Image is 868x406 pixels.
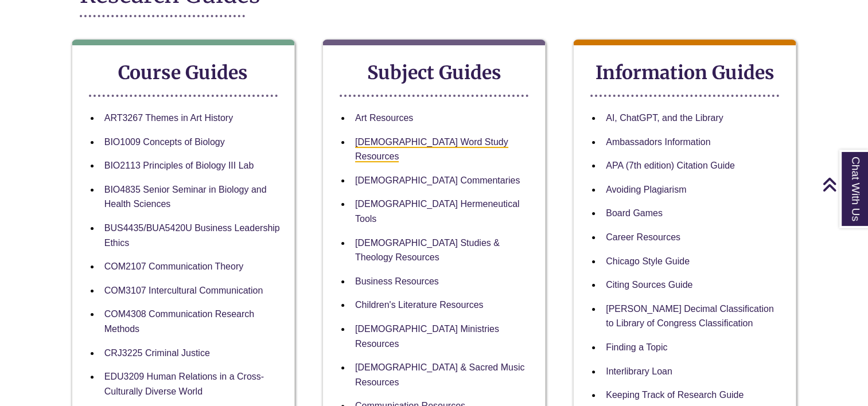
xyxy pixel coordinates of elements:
[104,185,267,209] a: BIO4835 Senior Seminar in Biology and Health Sciences
[104,223,280,248] a: BUS4435/BUA5420U Business Leadership Ethics
[104,161,254,170] a: BIO2113 Principles of Biology III Lab
[595,61,774,84] strong: Information Guides
[355,137,508,163] a: [DEMOGRAPHIC_DATA] Word Study Resources
[606,366,672,376] a: Interlibrary Loan
[355,362,524,387] a: [DEMOGRAPHIC_DATA] & Sacred Music Resources
[355,113,413,123] a: Art Resources
[606,342,667,352] a: Finding a Topic
[104,348,210,358] a: CRJ3225 Criminal Justice
[355,238,500,263] a: [DEMOGRAPHIC_DATA] Studies & Theology Resources
[606,304,774,329] a: [PERSON_NAME] Decimal Classification to Library of Congress Classification
[606,390,744,400] a: Keeping Track of Research Guide
[355,324,499,349] a: [DEMOGRAPHIC_DATA] Ministries Resources
[606,137,710,147] a: Ambassadors Information
[355,199,520,224] a: [DEMOGRAPHIC_DATA] Hermeneutical Tools
[606,256,690,266] a: Chicago Style Guide
[606,280,692,290] a: Citing Sources Guide
[606,161,735,170] a: APA (7th edition) Citation Guide
[355,175,520,185] a: [DEMOGRAPHIC_DATA] Commentaries
[355,300,484,310] a: Children's Literature Resources
[606,208,663,218] a: Board Games
[104,309,254,334] a: COM4308 Communication Research Methods
[104,286,263,295] a: COM3107 Intercultural Communication
[118,61,248,84] strong: Course Guides
[104,372,264,396] a: EDU3209 Human Relations in a Cross-Culturally Diverse World
[606,113,723,123] a: AI, ChatGPT, and the Library
[104,137,225,147] a: BIO1009 Concepts of Biology
[104,261,243,271] a: COM2107 Communication Theory
[606,185,686,194] a: Avoiding Plagiarism
[367,61,501,84] strong: Subject Guides
[822,177,865,192] a: Back to Top
[355,276,439,286] a: Business Resources
[104,113,233,123] a: ART3267 Themes in Art History
[606,232,680,242] a: Career Resources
